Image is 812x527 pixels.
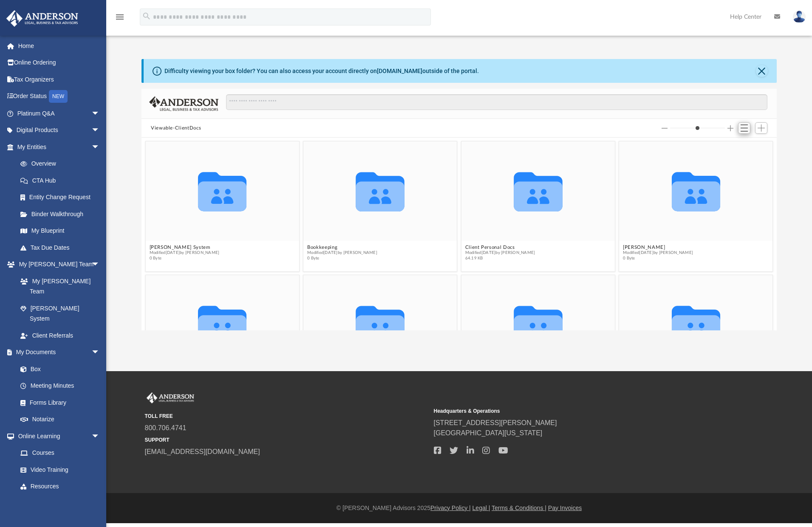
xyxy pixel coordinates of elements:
[6,88,113,105] a: Order StatusNEW
[12,239,113,256] a: Tax Due Dates
[12,172,113,189] a: CTA Hub
[145,424,187,431] a: 800.706.4741
[12,327,108,344] a: Client Referrals
[150,245,220,250] button: [PERSON_NAME] System
[12,461,104,478] a: Video Training
[6,37,113,54] a: Home
[465,250,535,256] span: Modified [DATE] by [PERSON_NAME]
[755,122,768,134] button: Add
[727,125,733,131] button: Increase column size
[465,245,535,250] button: Client Personal Docs
[472,504,490,511] a: Legal |
[434,429,543,437] a: [GEOGRAPHIC_DATA][US_STATE]
[756,65,768,77] button: Close
[106,504,812,513] div: © [PERSON_NAME] Advisors 2025
[465,256,535,261] span: 64.19 KB
[150,250,220,256] span: Modified [DATE] by [PERSON_NAME]
[623,245,693,250] button: [PERSON_NAME]
[91,105,108,122] span: arrow_drop_down
[6,71,113,88] a: Tax Organizers
[142,11,151,21] i: search
[623,250,693,256] span: Modified [DATE] by [PERSON_NAME]
[145,412,428,420] small: TOLL FREE
[115,12,125,22] i: menu
[49,90,68,103] div: NEW
[115,16,125,22] a: menu
[307,245,377,250] button: Bookkeeping
[12,223,108,240] a: My Blueprint
[145,392,196,403] img: Anderson Advisors Platinum Portal
[377,68,422,74] a: [DOMAIN_NAME]
[6,105,113,122] a: Platinum Q&Aarrow_drop_down
[6,54,113,71] a: Online Ordering
[12,273,104,300] a: My [PERSON_NAME] Team
[141,138,777,330] div: grid
[12,411,108,428] a: Notarize
[91,495,108,512] span: arrow_drop_down
[6,495,113,512] a: Billingarrow_drop_down
[150,256,220,261] span: 0 Byte
[12,394,104,411] a: Forms Library
[91,122,108,139] span: arrow_drop_down
[548,504,582,511] a: Pay Invoices
[4,10,81,27] img: Anderson Advisors Platinum Portal
[6,428,108,445] a: Online Learningarrow_drop_down
[6,122,113,139] a: Digital Productsarrow_drop_down
[12,361,104,378] a: Box
[151,124,201,132] button: Viewable-ClientDocs
[12,378,108,395] a: Meeting Minutes
[91,344,108,361] span: arrow_drop_down
[434,419,557,426] a: [STREET_ADDRESS][PERSON_NAME]
[91,428,108,445] span: arrow_drop_down
[12,206,113,223] a: Binder Walkthrough
[12,300,108,327] a: [PERSON_NAME] System
[793,11,806,23] img: User Pic
[12,478,108,495] a: Resources
[6,344,108,361] a: My Documentsarrow_drop_down
[91,138,108,156] span: arrow_drop_down
[6,138,113,155] a: My Entitiesarrow_drop_down
[662,125,668,131] button: Decrease column size
[226,94,767,110] input: Search files and folders
[12,155,113,172] a: Overview
[145,436,428,444] small: SUPPORT
[12,445,108,462] a: Courses
[164,67,479,76] div: Difficulty viewing your box folder? You can also access your account directly on outside of the p...
[434,407,717,415] small: Headquarters & Operations
[12,189,113,206] a: Entity Change Request
[91,256,108,273] span: arrow_drop_down
[670,125,725,131] input: Column size
[492,504,546,511] a: Terms & Conditions |
[307,250,377,256] span: Modified [DATE] by [PERSON_NAME]
[623,256,693,261] span: 0 Byte
[738,122,751,134] button: Switch to List View
[430,504,471,511] a: Privacy Policy |
[6,256,108,273] a: My [PERSON_NAME] Teamarrow_drop_down
[307,256,377,261] span: 0 Byte
[145,448,260,455] a: [EMAIL_ADDRESS][DOMAIN_NAME]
